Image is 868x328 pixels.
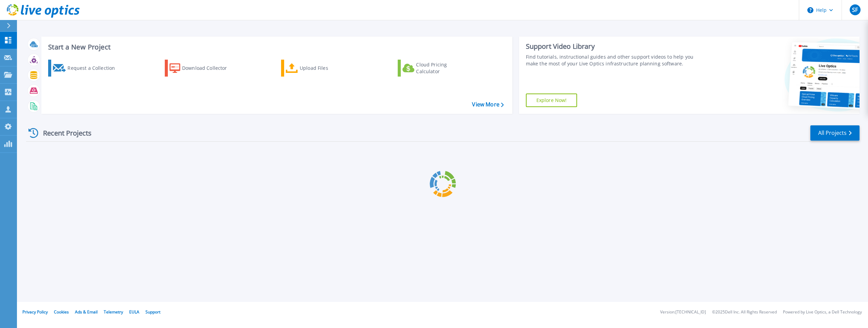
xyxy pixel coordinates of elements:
a: Support [145,309,160,315]
a: All Projects [810,125,860,141]
div: Support Video Library [526,42,702,51]
li: Powered by Live Optics, a Dell Technology [783,310,862,314]
a: View More [472,101,504,108]
a: Request a Collection [48,60,124,77]
div: Request a Collection [67,61,122,75]
li: © 2025 Dell Inc. All Rights Reserved [712,310,777,314]
span: SF [852,7,858,13]
a: Privacy Policy [22,309,48,315]
div: Download Collector [182,61,236,75]
li: Version: [TECHNICAL_ID] [660,310,706,314]
a: Upload Files [281,60,357,77]
div: Recent Projects [26,125,101,141]
div: Cloud Pricing Calculator [416,61,470,75]
a: Telemetry [104,309,123,315]
a: EULA [129,309,139,315]
a: Ads & Email [75,309,98,315]
a: Cookies [54,309,69,315]
a: Cloud Pricing Calculator [398,60,473,77]
a: Download Collector [165,60,240,77]
div: Find tutorials, instructional guides and other support videos to help you make the most of your L... [526,54,702,67]
h3: Start a New Project [48,43,504,51]
a: Explore Now! [526,94,577,107]
div: Upload Files [300,61,354,75]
